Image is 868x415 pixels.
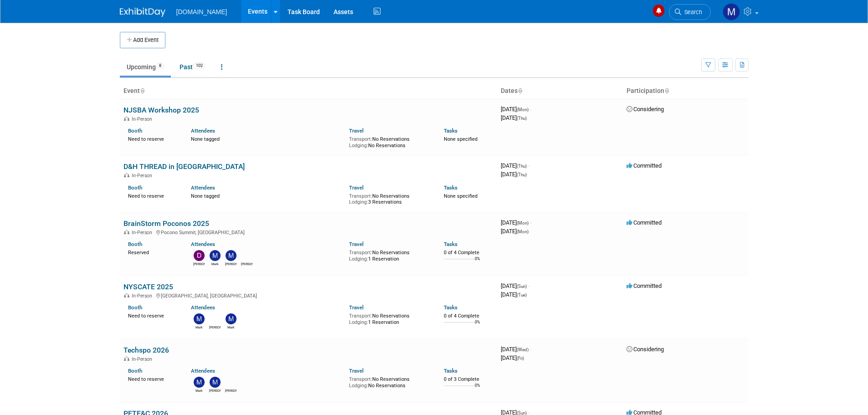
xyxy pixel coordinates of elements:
a: BrainStorm Poconos 2025 [123,219,209,228]
a: Travel [349,304,364,311]
a: Attendees [191,368,215,374]
a: Travel [349,128,364,134]
a: Sort by Start Date [518,87,522,94]
a: Attendees [191,304,215,311]
div: Need to reserve [128,134,178,143]
div: Need to reserve [128,374,178,383]
span: Transport: [349,313,372,319]
div: No Reservations No Reservations [349,134,430,149]
a: Sort by Participation Type [664,87,669,94]
img: Matthew Levin [226,250,236,261]
img: Matthew Levin [210,377,221,388]
a: Booth [128,128,142,134]
img: Mark Menzella [723,3,740,20]
span: Committed [627,219,662,226]
div: 0 of 3 Complete [444,376,493,383]
span: (Thu) [517,172,527,177]
span: Transport: [349,193,372,199]
a: Tasks [444,241,457,247]
img: Stephen Bart [210,313,221,324]
a: Tasks [444,184,457,191]
img: In-Person Event [124,173,129,177]
div: Stephen Bart [209,324,221,330]
span: Transport: [349,376,372,382]
span: (Thu) [517,116,527,121]
a: Booth [128,368,142,374]
a: D&H THREAD in [GEOGRAPHIC_DATA] [123,162,245,171]
span: (Tue) [517,292,527,297]
div: [GEOGRAPHIC_DATA], [GEOGRAPHIC_DATA] [123,292,493,299]
span: (Wed) [517,347,529,352]
span: (Fri) [517,356,524,361]
span: In-Person [132,116,155,122]
div: Mark Menzella [193,324,205,330]
span: - [530,346,531,353]
a: Travel [349,241,364,247]
td: 0% [475,320,480,332]
div: Mark Menzella [193,388,205,393]
div: Mark Triftshauser [225,324,236,330]
span: [DATE] [501,114,527,121]
a: Attendees [191,128,215,134]
a: Booth [128,184,142,191]
span: - [528,282,529,289]
a: Past102 [173,58,212,76]
div: Matthew Levin [209,388,221,393]
a: Attendees [191,241,215,247]
button: Add Event [120,32,165,48]
span: (Mon) [517,220,529,225]
span: Lodging: [349,256,368,262]
span: Committed [627,282,662,289]
div: 0 of 4 Complete [444,250,493,256]
div: No Reservations 1 Reservation [349,311,430,325]
div: Mark Menzella [209,261,221,266]
img: In-Person Event [124,116,129,121]
div: No Reservations 3 Reservations [349,191,430,205]
img: Damien Dimino [194,250,205,261]
span: [DOMAIN_NAME] [176,8,227,15]
span: (Mon) [517,107,529,112]
span: Committed [627,162,662,169]
span: 102 [193,62,205,69]
div: Need to reserve [128,191,178,200]
div: No Reservations No Reservations [349,374,430,389]
div: Damien Dimino [193,261,205,266]
span: [DATE] [501,228,529,235]
span: (Thu) [517,164,527,169]
span: [DATE] [501,171,527,178]
div: Matthew Levin [225,261,236,266]
div: Need to reserve [128,311,178,319]
img: Mark Menzella [194,377,205,388]
a: Travel [349,368,364,374]
span: Considering [627,106,664,113]
span: (Sun) [517,284,527,289]
img: Mark Triftshauser [226,313,236,324]
span: In-Person [132,173,155,179]
img: Mark Menzella [210,250,221,261]
div: Reserved [128,248,178,256]
img: Stephen Bart [241,250,252,261]
span: None specified [444,136,478,142]
img: ExhibitDay [120,8,165,17]
span: Lodging: [349,319,368,325]
a: Techspo 2026 [123,346,169,354]
span: None specified [444,193,478,199]
span: Lodging: [349,143,368,149]
span: In-Person [132,293,155,299]
span: Considering [627,346,664,353]
a: Tasks [444,128,457,134]
span: - [530,106,531,113]
img: In-Person Event [124,356,129,361]
span: [DATE] [501,291,527,298]
img: In-Person Event [124,293,129,297]
span: Transport: [349,250,372,256]
div: None tagged [191,191,342,200]
a: Booth [128,241,142,247]
span: [DATE] [501,219,531,226]
th: Dates [497,83,623,99]
span: [DATE] [501,346,531,353]
a: NJSBA Workshop 2025 [123,106,199,114]
span: In-Person [132,356,155,362]
img: Stephen Bart [226,377,236,388]
span: Lodging: [349,199,368,205]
